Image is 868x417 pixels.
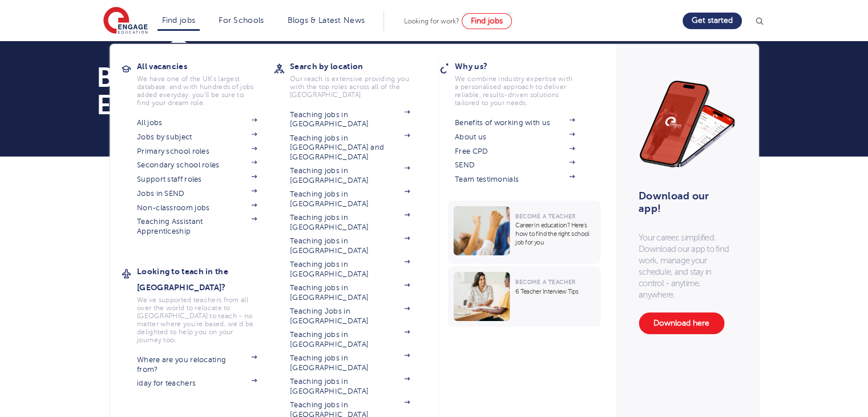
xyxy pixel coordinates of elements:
[219,16,264,25] a: For Schools
[137,217,257,236] a: Teaching Assistant Apprenticeship
[290,307,410,326] a: Teaching Jobs in [GEOGRAPHIC_DATA]
[137,133,257,142] a: Jobs by subject
[290,134,410,162] a: Teaching jobs in [GEOGRAPHIC_DATA] and [GEOGRAPHIC_DATA]
[137,189,257,198] a: Jobs in SEND
[639,190,731,215] h3: Download our app!
[137,379,257,388] a: iday for teachers
[455,118,575,127] a: Benefits of working with us
[137,296,257,344] p: We've supported teachers from all over the world to relocate to [GEOGRAPHIC_DATA] to teach - no m...
[290,75,410,99] p: Our reach is extensive providing you with the top roles across all of the [GEOGRAPHIC_DATA]
[515,287,595,296] p: 6 Teacher Interview Tips
[290,213,410,232] a: Teaching jobs in [GEOGRAPHIC_DATA]
[137,355,257,374] a: Where are you relocating from?
[455,133,575,142] a: About us
[137,75,257,107] p: We have one of the UK's largest database. and with hundreds of jobs added everyday. you'll be sur...
[137,161,257,170] a: Secondary school roles
[290,283,410,302] a: Teaching jobs in [GEOGRAPHIC_DATA]
[137,175,257,184] a: Support staff roles
[639,232,736,301] p: Your career, simplified. Download our app to find work, manage your schedule, and stay in control...
[515,221,595,247] p: Career in education? Here’s how to find the right school job for you
[447,266,603,327] a: Become a Teacher6 Teacher Interview Tips
[137,203,257,212] a: Non-classroom jobs
[290,377,410,396] a: Teaching jobs in [GEOGRAPHIC_DATA]
[290,236,410,255] a: Teaching jobs in [GEOGRAPHIC_DATA]
[288,16,365,25] a: Blogs & Latest News
[455,147,575,156] a: Free CPD
[137,58,274,74] h3: All vacancies
[137,118,257,127] a: All jobs
[137,263,274,295] h3: Looking to teach in the [GEOGRAPHIC_DATA]?
[404,17,459,25] span: Looking for work?
[162,16,196,25] a: Find jobs
[683,13,742,29] a: Get started
[290,58,427,74] h3: Search by location
[455,58,592,74] h3: Why us?
[290,260,410,279] a: Teaching jobs in [GEOGRAPHIC_DATA]
[137,58,274,107] a: All vacanciesWe have one of the UK's largest database. and with hundreds of jobs added everyday. ...
[137,263,274,344] a: Looking to teach in the [GEOGRAPHIC_DATA]?We've supported teachers from all over the world to rel...
[462,13,512,29] a: Find jobs
[290,330,410,349] a: Teaching jobs in [GEOGRAPHIC_DATA]
[290,110,410,129] a: Teaching jobs in [GEOGRAPHIC_DATA]
[455,175,575,184] a: Team testimonials
[515,213,575,219] span: Become a Teacher
[290,166,410,185] a: Teaching jobs in [GEOGRAPHIC_DATA]
[137,147,257,156] a: Primary school roles
[447,201,603,264] a: Become a TeacherCareer in education? Here’s how to find the right school job for you
[639,312,724,334] a: Download here
[103,7,148,35] img: Engage Education
[96,64,541,119] h1: Book a consultation call with Engage
[471,17,503,25] span: Find jobs
[290,354,410,372] a: Teaching jobs in [GEOGRAPHIC_DATA]
[290,58,427,99] a: Search by locationOur reach is extensive providing you with the top roles across all of the [GEOG...
[515,279,575,285] span: Become a Teacher
[455,58,592,107] a: Why us?We combine industry expertise with a personalised approach to deliver reliable, results-dr...
[455,161,575,170] a: SEND
[290,190,410,209] a: Teaching jobs in [GEOGRAPHIC_DATA]
[455,75,575,107] p: We combine industry expertise with a personalised approach to deliver reliable, results-driven so...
